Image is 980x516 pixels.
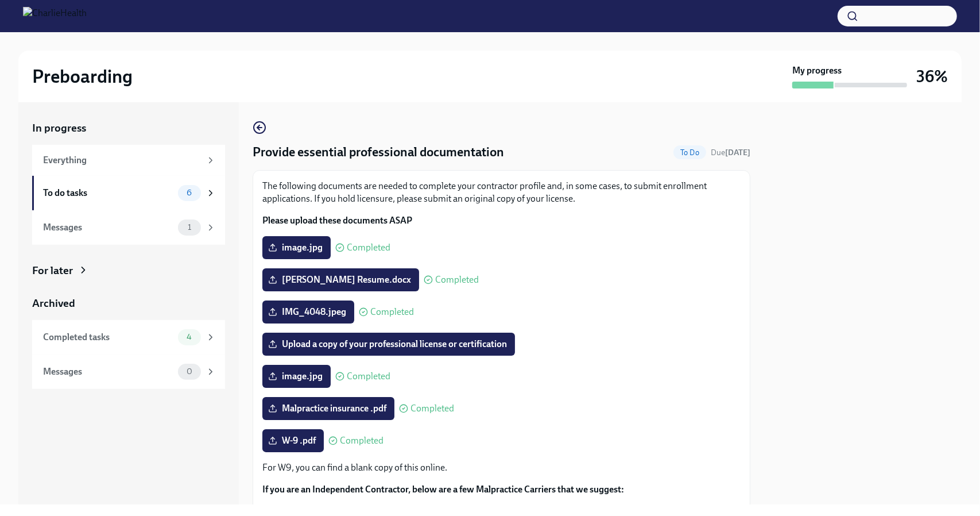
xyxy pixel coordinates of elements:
strong: My progress [792,64,842,77]
span: Malpractice insurance .pdf [270,403,386,414]
p: The following documents are needed to complete your contractor profile and, in some cases, to sub... [262,180,741,205]
span: image.jpg [270,242,323,253]
h4: Provide essential professional documentation [253,144,504,161]
div: Messages [43,365,173,378]
p: For W9, you can find a blank copy of this online. [262,461,741,474]
label: W-9 .pdf [262,429,324,452]
a: In progress [32,121,225,136]
span: Upload a copy of your professional license or certification [270,338,507,350]
a: Everything [32,145,225,176]
a: Completed tasks4 [32,320,225,355]
span: Completed [370,307,414,317]
a: Messages0 [32,355,225,389]
div: Everything [43,154,201,167]
h2: Preboarding [32,65,133,88]
span: 4 [180,333,199,341]
label: Upload a copy of your professional license or certification [262,333,515,356]
a: To do tasks6 [32,176,225,210]
label: image.jpg [262,236,331,259]
span: IMG_4048.jpeg [270,306,346,318]
span: August 24th, 2025 08:00 [711,147,750,158]
label: [PERSON_NAME] Resume.docx [262,268,419,291]
span: Completed [347,243,390,252]
span: 1 [181,223,198,232]
strong: Please upload these documents ASAP [262,215,412,226]
span: Due [711,148,750,157]
a: Archived [32,296,225,311]
div: To do tasks [43,187,173,199]
a: For later [32,263,225,278]
h3: 36% [916,66,948,87]
span: Completed [347,372,390,381]
strong: [DATE] [725,148,750,157]
img: CharlieHealth [23,7,87,25]
span: 0 [180,367,199,376]
label: IMG_4048.jpeg [262,301,354,324]
span: 6 [180,188,199,197]
div: For later [32,263,73,278]
span: To Do [673,148,706,157]
label: image.jpg [262,365,331,388]
span: W-9 .pdf [270,435,316,446]
a: Messages1 [32,210,225,245]
div: Completed tasks [43,331,173,344]
span: Completed [435,275,479,284]
label: Malpractice insurance .pdf [262,397,394,420]
span: image.jpg [270,371,323,382]
span: Completed [340,436,384,445]
span: [PERSON_NAME] Resume.docx [270,274,411,286]
div: Messages [43,221,173,234]
strong: If you are an Independent Contractor, below are a few Malpractice Carriers that we suggest: [262,484,624,495]
span: Completed [410,404,454,413]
